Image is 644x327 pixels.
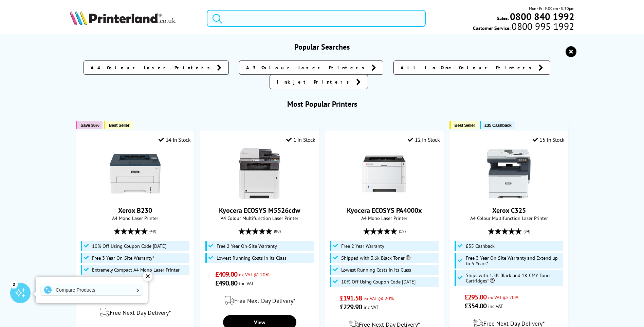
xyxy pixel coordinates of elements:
a: Printerland Logo [70,10,198,27]
button: Best Seller [449,121,478,129]
span: A4 Mono Laser Printer [79,215,190,221]
span: A4 Colour Multifunction Laser Printer [204,215,315,221]
span: All In One Colour Printers [401,64,535,71]
h3: Most Popular Printers [70,99,574,109]
a: A4 Colour Laser Printers [84,61,229,75]
img: Kyocera ECOSYS PA4000x [359,148,410,199]
span: Free 3 Year On-Site Warranty* [92,255,154,261]
span: A3 Colour Laser Printers [246,64,368,71]
span: inc VAT [239,280,254,287]
span: (84) [523,225,530,238]
span: A4 Colour Laser Printers [91,64,214,71]
span: £35 Cashback [484,123,511,128]
span: Sales: [497,15,509,21]
a: Xerox C325 [483,194,534,201]
span: Free 2 Year Warranty [341,243,384,249]
button: Best Seller [104,121,133,129]
button: £35 Cashback [480,121,515,129]
span: A4 Mono Laser Printer [329,215,440,221]
div: modal_delivery [204,291,315,310]
img: Xerox B230 [110,148,161,199]
span: ex VAT @ 20% [488,294,518,300]
div: 15 In Stock [533,136,565,143]
a: Inkjet Printers [270,75,368,89]
button: Save 36% [76,121,103,129]
div: modal_delivery [79,303,190,322]
span: (80) [274,225,281,238]
img: Printerland Logo [70,10,176,25]
div: 14 In Stock [159,136,190,143]
span: inc VAT [364,304,379,310]
img: Kyocera ECOSYS M5526cdw [234,148,285,199]
div: 12 In Stock [408,136,440,143]
input: Search product or brand [207,10,426,27]
span: A4 Colour Multifunction Laser Printer [453,215,564,221]
div: 1 In Stock [286,136,315,143]
span: Inkjet Printers [277,79,353,85]
span: 10% Off Using Coupon Code [DATE] [341,279,416,285]
span: 0800 995 1992 [511,23,574,30]
span: Best Seller [454,123,475,128]
span: (48) [149,225,156,238]
a: Xerox B230 [110,194,161,201]
span: Ships with 1.5K Black and 1K CMY Toner Cartridges* [466,273,562,283]
a: Kyocera ECOSYS PA4000x [347,206,422,215]
span: Save 36% [80,123,99,128]
span: Free 2 Year On-Site Warranty [217,243,277,249]
span: ex VAT @ 20% [239,271,269,278]
span: Lowest Running Costs in its Class [217,255,287,261]
b: 0800 840 1992 [510,10,574,23]
span: £295.00 [464,293,486,302]
span: £409.00 [215,270,237,279]
a: All In One Colour Printers [393,61,550,75]
span: (19) [399,225,406,238]
span: £35 Cashback [466,243,495,249]
span: ex VAT @ 20% [364,295,394,302]
h3: Popular Searches [70,42,574,52]
span: £490.80 [215,279,237,288]
span: Shipped with 3.6k Black Toner [341,255,410,261]
span: Mon - Fri 9:00am - 5:30pm [529,5,574,12]
span: Extremely Compact A4 Mono Laser Printer [92,267,180,273]
a: Xerox B230 [118,206,152,215]
span: inc VAT [488,303,503,309]
span: Customer Service: [473,23,574,31]
span: 10% Off Using Coupon Code [DATE] [92,243,166,249]
span: Lowest Running Costs in its Class [341,267,411,273]
div: ✕ [143,272,152,281]
a: Kyocera ECOSYS PA4000x [359,194,410,201]
span: Free 3 Year On-Site Warranty and Extend up to 5 Years* [466,255,562,266]
span: £354.00 [464,302,486,310]
img: Xerox C325 [483,148,534,199]
a: 0800 840 1992 [509,13,574,20]
div: 2 [10,280,18,288]
span: Best Seller [109,123,129,128]
a: A3 Colour Laser Printers [239,61,383,75]
a: Kyocera ECOSYS M5526cdw [219,206,300,215]
a: Compare Products [41,285,143,295]
a: Kyocera ECOSYS M5526cdw [234,194,285,201]
a: Xerox C325 [492,206,526,215]
span: £191.58 [340,294,362,303]
span: £229.90 [340,303,362,311]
